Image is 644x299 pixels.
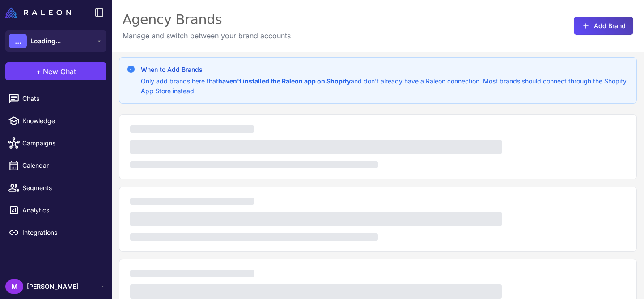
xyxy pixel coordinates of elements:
p: Only add brands here that and don't already have a Raleon connection. Most brands should connect ... [141,76,629,96]
span: Knowledge [22,116,101,126]
button: ...Loading... [5,30,106,52]
a: Segments [4,179,108,197]
span: [PERSON_NAME] [27,282,79,291]
a: Chats [4,89,108,108]
span: Campaigns [22,138,101,148]
a: Calendar [4,156,108,175]
a: Analytics [4,201,108,220]
img: Raleon Logo [5,7,71,18]
span: Calendar [22,161,101,170]
a: Campaigns [4,134,108,153]
div: Agency Brands [123,11,291,29]
button: Add Brand [574,17,633,35]
span: Integrations [22,228,101,237]
span: New Chat [43,66,76,77]
strong: haven't installed the Raleon app on Shopify [218,77,351,85]
p: Manage and switch between your brand accounts [123,30,291,41]
span: Loading... [30,36,61,46]
h3: When to Add Brands [141,65,629,75]
a: Knowledge [4,112,108,130]
span: Chats [22,94,101,104]
button: +New Chat [5,62,106,80]
span: Analytics [22,205,101,215]
div: ... [9,34,27,48]
div: M [5,279,23,294]
span: + [36,66,41,77]
span: Segments [22,183,101,193]
a: Integrations [4,223,108,242]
